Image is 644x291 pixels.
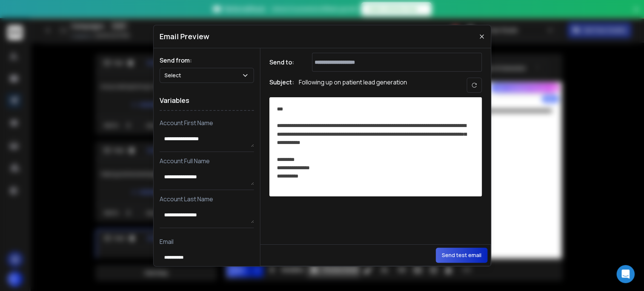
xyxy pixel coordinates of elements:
[160,31,209,42] h1: Email Preview
[269,78,294,93] h1: Subject:
[269,58,300,67] h1: Send to:
[616,265,635,283] div: Open Intercom Messenger
[160,237,254,246] p: Email
[160,118,254,127] p: Account First Name
[160,156,254,165] p: Account Full Name
[436,248,487,263] button: Send test email
[299,78,407,93] p: Following up on patient lead generation
[160,195,254,204] p: Account Last Name
[160,90,254,111] h1: Variables
[160,56,254,65] h1: Send from:
[164,72,184,79] p: Select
